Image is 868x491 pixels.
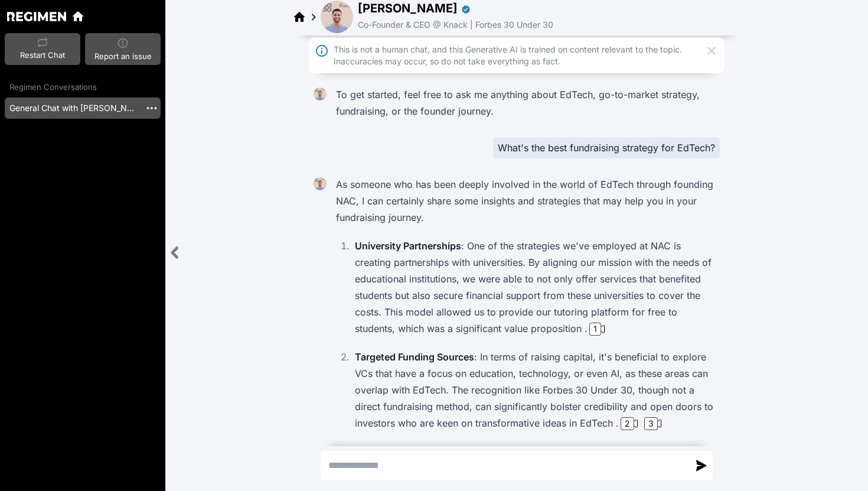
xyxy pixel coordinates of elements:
[118,38,128,48] img: Report an issue
[37,38,48,47] img: Restart Chat
[292,9,306,24] a: Regimen home
[314,177,327,190] img: Samyr Qureshi
[493,137,720,158] div: What's the best fundraising strategy for EdTech?
[314,87,327,100] img: Samyr Qureshi
[165,240,185,265] div: Close sidebar
[588,323,606,336] button: 1
[358,19,553,30] span: Co-Founder & CEO @ Knack | Forbes 30 Under 30
[696,460,707,471] img: send message
[7,12,66,21] a: Regimen home
[5,97,141,119] a: General Chat with [PERSON_NAME] [20250820_130409]
[5,33,80,65] button: Restart ChatRestart Chat
[355,349,715,431] p: : In terms of raising capital, it's beneficial to explore VCs that have a focus on education, tec...
[7,12,66,21] img: Regimen logo
[355,351,474,363] strong: Targeted Funding Sources
[336,86,715,119] p: To get started, feel free to ask me anything about EdTech, go-to-market strategy, fundraising, or...
[94,51,152,63] span: Report an issue
[20,50,65,61] span: Restart Chat
[642,417,663,430] button: 3
[334,44,700,67] div: This is not a human chat, and this Generative AI is trained on content relevant to the topic. Ina...
[321,451,688,480] textarea: Send a message
[355,240,461,252] strong: University Partnerships
[85,33,161,65] button: Report an issueReport an issue
[644,417,658,430] div: 3
[621,417,634,430] div: 2
[589,323,601,336] div: 1
[145,102,158,115] img: More options
[336,176,715,226] p: As someone who has been deeply involved in the world of EdTech through founding NAC, I can certai...
[355,238,715,337] p: : One of the strategies we've employed at NAC is creating partnerships with universities. By alig...
[321,1,353,33] img: avatar of Samyr Qureshi
[5,82,161,93] div: Regimen Conversations
[71,9,85,24] a: Regimen home
[619,417,639,430] button: 2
